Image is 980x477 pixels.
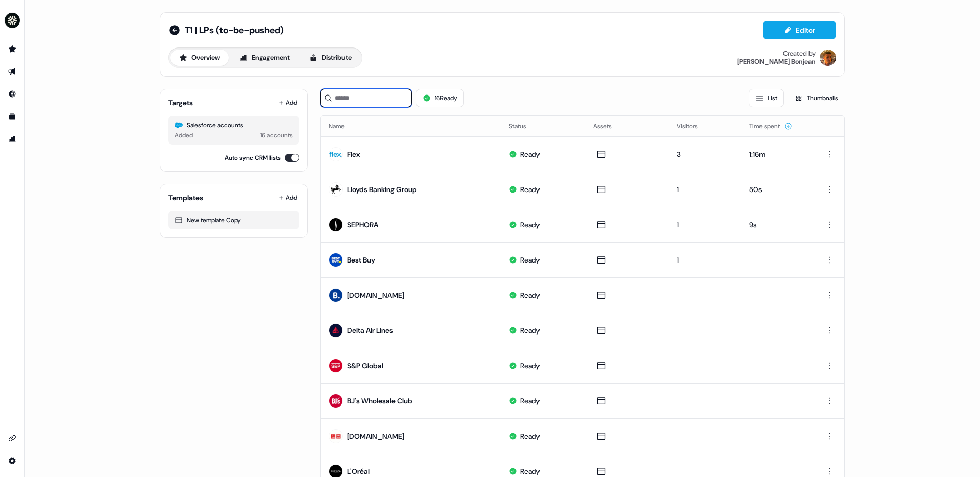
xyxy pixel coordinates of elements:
[749,117,792,135] button: Time spent
[416,89,464,107] button: 16Ready
[677,220,732,230] div: 1
[520,184,540,195] div: Ready
[347,184,417,195] div: Lloyds Banking Group
[168,98,193,108] div: Targets
[4,452,20,469] a: Go to integrations
[347,325,393,336] div: Delta Air Lines
[763,26,836,37] a: Editor
[677,149,732,159] div: 3
[4,108,20,125] a: Go to templates
[260,130,293,140] div: 16 accounts
[585,116,669,136] th: Assets
[509,117,538,135] button: Status
[749,220,802,230] div: 9s
[520,431,540,441] div: Ready
[347,361,383,371] div: S&P Global
[4,131,20,147] a: Go to attribution
[347,396,412,406] div: BJ's Wholesale Club
[347,149,360,159] div: Flex
[520,220,540,230] div: Ready
[231,50,299,66] button: Engagement
[347,466,370,476] div: L'Oréal
[737,58,816,66] div: [PERSON_NAME] Bonjean
[168,193,203,203] div: Templates
[185,24,284,36] span: T1 | LPs (to-be-pushed)
[329,117,357,135] button: Name
[677,184,732,195] div: 1
[347,290,404,300] div: [DOMAIN_NAME]
[225,153,281,163] label: Auto sync CRM lists
[788,89,845,107] button: Thumbnails
[175,130,193,140] div: Added
[4,430,20,446] a: Go to integrations
[277,190,299,205] button: Add
[301,50,360,66] button: Distribute
[520,290,540,300] div: Ready
[749,184,802,195] div: 50s
[677,117,710,135] button: Visitors
[170,50,229,66] button: Overview
[4,86,20,102] a: Go to Inbound
[520,149,540,159] div: Ready
[520,396,540,406] div: Ready
[677,255,732,265] div: 1
[520,255,540,265] div: Ready
[749,149,802,159] div: 1:16m
[175,120,293,130] div: Salesforce accounts
[520,325,540,336] div: Ready
[277,96,299,110] button: Add
[347,431,404,441] div: [DOMAIN_NAME]
[175,215,293,225] div: New template Copy
[347,220,378,230] div: SEPHORA
[4,41,20,57] a: Go to prospects
[820,50,836,66] img: Vincent
[520,466,540,476] div: Ready
[763,21,836,39] button: Editor
[4,63,20,80] a: Go to outbound experience
[749,89,784,107] button: List
[520,361,540,371] div: Ready
[347,255,375,265] div: Best Buy
[783,50,816,58] div: Created by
